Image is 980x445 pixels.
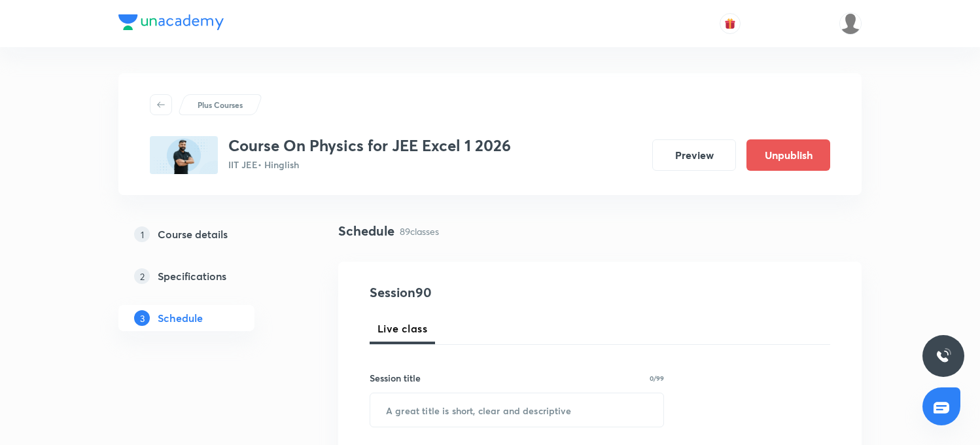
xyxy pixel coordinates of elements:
[652,139,736,171] button: Preview
[198,99,243,111] p: Plus Courses
[118,14,224,30] img: Company Logo
[134,226,150,242] p: 1
[118,221,296,247] a: 1Course details
[720,13,741,34] button: avatar
[746,139,830,171] button: Unpublish
[158,226,228,242] h5: Course details
[158,268,226,284] h5: Specifications
[724,18,736,29] img: avatar
[150,136,218,174] img: C17B4FAC-997B-4E43-B1B9-415CDDFEAA28_plus.png
[839,12,862,35] img: Vinita Malik
[338,221,394,241] h4: Schedule
[118,14,224,33] a: Company Logo
[370,371,421,385] h6: Session title
[370,393,663,427] input: A great title is short, clear and descriptive
[118,263,296,289] a: 2Specifications
[228,158,511,171] p: IIT JEE • Hinglish
[158,310,203,326] h5: Schedule
[936,348,951,364] img: ttu
[134,268,150,284] p: 2
[650,375,664,382] p: 0/99
[377,321,427,336] span: Live class
[134,310,150,326] p: 3
[228,136,511,155] h3: Course On Physics for JEE Excel 1 2026
[400,224,439,238] p: 89 classes
[370,283,608,302] h4: Session 90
